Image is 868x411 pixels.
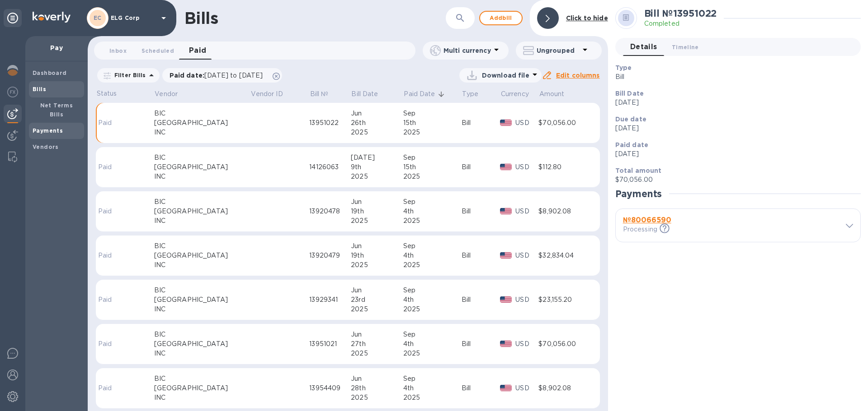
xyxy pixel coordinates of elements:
div: Paid date:[DATE] to [DATE] [162,68,283,83]
b: EC [94,14,102,21]
div: INC [154,393,250,402]
div: 23rd [351,295,403,305]
div: BIC [154,109,250,118]
img: Logo [33,12,71,23]
img: Foreign exchange [7,87,18,97]
span: Add bill [487,13,514,23]
p: USD [515,339,538,349]
div: BIC [154,286,250,295]
b: Type [615,64,632,71]
div: 2025 [403,393,462,402]
div: $8,902.08 [538,383,590,393]
div: 9th [351,162,403,172]
span: [DATE] to [DATE] [204,72,263,79]
p: $70,056.00 [615,175,854,185]
div: 2025 [351,128,403,137]
p: Paid [98,162,122,172]
div: 26th [351,118,403,128]
div: 2025 [403,349,462,358]
b: Vendors [33,143,59,150]
h2: Bill № 13951022 [644,8,717,19]
div: 19th [351,251,403,260]
p: Vendor ID [251,89,283,99]
div: 2025 [351,349,403,358]
div: INC [154,172,250,181]
img: USD [500,385,512,391]
div: Jun [351,241,403,251]
p: Bill № [310,89,329,99]
div: Sep [403,330,462,339]
p: Currency [500,89,528,99]
div: [GEOGRAPHIC_DATA] [154,118,250,128]
div: 2025 [351,393,403,402]
div: Sep [403,109,462,118]
div: 4th [403,339,462,349]
div: INC [154,260,250,270]
div: Bill [462,339,500,349]
div: 4th [403,207,462,216]
div: Bill [462,207,500,216]
b: Net Terms Bills [40,102,73,118]
div: [DATE] [351,153,403,162]
p: USD [515,251,538,260]
p: USD [515,118,538,128]
b: № 80066590 [623,216,671,224]
p: Paid date : [170,71,268,80]
div: Bill [462,295,500,305]
p: Ungrouped [537,46,580,55]
span: Bill № [310,89,340,99]
p: USD [515,162,538,172]
div: Jun [351,197,403,207]
b: Click to hide [566,14,608,22]
div: 13951022 [309,118,351,128]
p: Status [97,89,124,98]
div: 4th [403,251,462,260]
p: [DATE] [615,124,854,133]
span: Vendor [155,89,189,99]
p: Paid [98,207,122,216]
p: [DATE] [615,98,854,107]
div: Bill [462,383,500,393]
div: INC [154,128,250,137]
div: [GEOGRAPHIC_DATA] [154,295,250,305]
div: Sep [403,286,462,295]
div: $70,056.00 [538,339,590,349]
p: ELG Corp [111,15,156,21]
span: Paid Date [404,89,447,99]
b: Bill Date [615,90,644,97]
div: Bill [462,118,500,128]
p: Amount [539,89,565,99]
u: Edit columns [556,72,600,79]
div: 2025 [403,216,462,226]
h2: Payments [615,188,662,199]
div: INC [154,305,250,314]
div: $32,834.04 [538,251,590,260]
h1: Bills [184,9,218,28]
div: BIC [154,153,250,162]
img: USD [500,252,512,259]
p: USD [515,295,538,305]
div: 2025 [403,128,462,137]
div: 4th [403,295,462,305]
span: Vendor ID [251,89,295,99]
p: Completed [644,19,717,28]
div: Jun [351,374,403,383]
div: 4th [403,383,462,393]
div: Sep [403,374,462,383]
div: 15th [403,162,462,172]
p: Vendor [155,89,178,99]
div: INC [154,216,250,226]
div: 13951021 [309,339,351,349]
span: Type [462,89,491,99]
span: Inbox [109,46,127,55]
div: [GEOGRAPHIC_DATA] [154,251,250,260]
div: Bill [462,251,500,260]
p: Pay [33,43,80,52]
div: $8,902.08 [538,207,590,216]
span: Scheduled [142,46,174,55]
div: 13920479 [309,251,351,260]
div: 2025 [403,172,462,181]
div: Sep [403,197,462,207]
div: BIC [154,330,250,339]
